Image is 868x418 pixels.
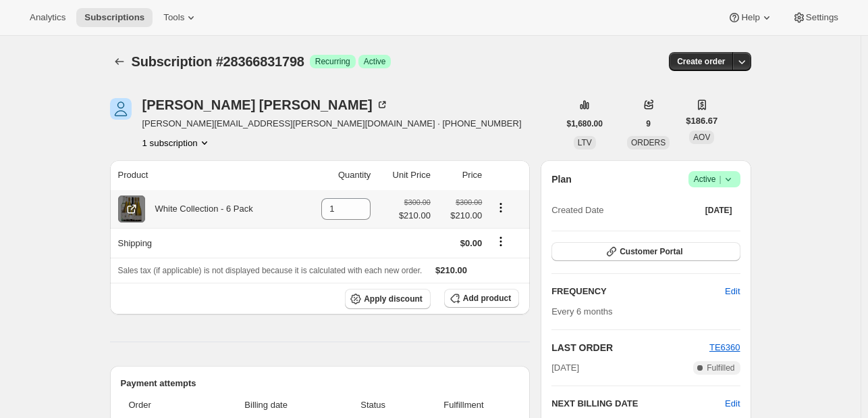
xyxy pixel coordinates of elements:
[638,114,659,133] button: 9
[110,228,301,258] th: Shipping
[110,52,129,71] button: Subscriptions
[669,52,733,71] button: Create order
[725,397,740,411] button: Edit
[460,238,483,248] span: $0.00
[551,341,709,354] h2: LAST ORDER
[132,54,304,69] span: Subscription #28366831798
[463,293,511,304] span: Add product
[76,8,153,27] button: Subscriptions
[315,56,350,67] span: Recurring
[717,281,748,302] button: Edit
[456,198,482,206] small: $300.00
[725,285,740,298] span: Edit
[338,398,408,412] span: Status
[631,138,666,147] span: ORDERS
[300,160,375,190] th: Quantity
[121,377,520,390] h2: Payment attempts
[709,342,740,352] a: TE6360
[118,266,423,275] span: Sales tax (if applicable) is not displayed because it is calculated with each new order.
[559,114,611,133] button: $1,680.00
[375,160,435,190] th: Unit Price
[719,174,721,185] span: |
[686,114,717,128] span: $186.67
[490,200,512,215] button: Product actions
[620,246,682,257] span: Customer Portal
[551,285,725,298] h2: FREQUENCY
[551,242,740,261] button: Customer Portal
[202,398,330,412] span: Billing date
[694,172,735,186] span: Active
[806,12,838,23] span: Settings
[435,160,486,190] th: Price
[404,198,431,206] small: $300.00
[677,56,725,67] span: Create order
[551,306,612,317] span: Every 6 months
[551,204,603,217] span: Created Date
[709,341,740,354] button: TE6360
[145,202,253,216] div: White Collection - 6 Pack
[22,8,74,27] button: Analytics
[416,398,511,412] span: Fulfillment
[697,201,740,220] button: [DATE]
[567,118,603,129] span: $1,680.00
[364,56,386,67] span: Active
[30,12,65,23] span: Analytics
[364,294,423,304] span: Apply discount
[578,138,592,147] span: LTV
[435,265,467,275] span: $210.00
[490,234,512,249] button: Shipping actions
[142,117,522,131] span: [PERSON_NAME][EMAIL_ADDRESS][PERSON_NAME][DOMAIN_NAME] · [PHONE_NUMBER]
[707,363,734,373] span: Fulfilled
[142,98,389,112] div: [PERSON_NAME] [PERSON_NAME]
[784,8,846,27] button: Settings
[705,205,732,216] span: [DATE]
[110,160,301,190] th: Product
[551,172,572,186] h2: Plan
[551,361,579,375] span: [DATE]
[646,118,651,129] span: 9
[110,98,132,120] span: Scott Wingett
[399,209,431,223] span: $210.00
[345,289,431,309] button: Apply discount
[741,12,759,23] span: Help
[142,136,211,149] button: Product actions
[163,12,184,23] span: Tools
[84,12,144,23] span: Subscriptions
[693,133,710,142] span: AOV
[439,209,482,223] span: $210.00
[444,289,519,308] button: Add product
[155,8,206,27] button: Tools
[551,397,725,411] h2: NEXT BILLING DATE
[720,8,781,27] button: Help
